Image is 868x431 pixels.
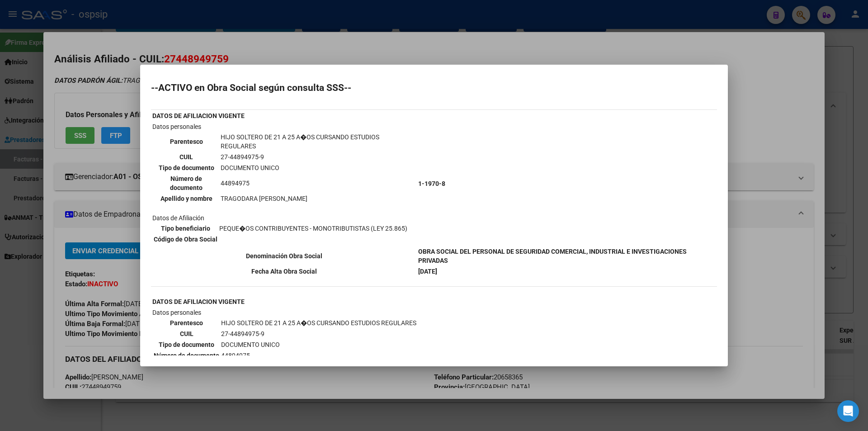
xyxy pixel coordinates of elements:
td: TRAGODARA [PERSON_NAME] [220,194,415,204]
td: 44894975 [221,350,417,360]
td: HIJO SOLTERO DE 21 A 25 A�OS CURSANDO ESTUDIOS REGULARES [220,132,415,151]
b: 1-1970-8 [418,180,445,187]
b: DATOS DE AFILIACION VIGENTE [152,112,245,119]
th: Apellido y nombre [153,194,219,204]
th: Denominación Obra Social [152,246,417,265]
th: Número de documento [153,174,219,193]
td: 44894975 [220,174,415,193]
th: Código de Obra Social [153,234,218,244]
td: 27-44894975-9 [220,152,415,162]
b: DATOS DE AFILIACION VIGENTE [152,298,245,305]
th: CUIL [153,329,220,339]
b: [DATE] [418,268,437,275]
th: Parentesco [153,132,219,151]
th: Parentesco [153,318,220,328]
b: OBRA SOCIAL DEL PERSONAL DE SEGURIDAD COMERCIAL, INDUSTRIAL E INVESTIGACIONES PRIVADAS [418,248,687,264]
td: Datos personales Datos de Afiliación [152,308,418,413]
td: DOCUMENTO UNICO [220,163,415,173]
h2: --ACTIVO en Obra Social según consulta SSS-- [151,83,717,92]
td: HIJO SOLTERO DE 21 A 25 A�OS CURSANDO ESTUDIOS REGULARES [221,318,417,328]
td: 27-44894975-9 [221,329,417,339]
td: Datos personales Datos de Afiliación [152,122,417,246]
th: Tipo de documento [153,163,219,173]
th: Tipo beneficiario [153,223,218,233]
th: Número de documento [153,350,220,360]
th: Fecha Alta Obra Social [152,266,417,276]
th: CUIL [153,152,219,162]
div: Open Intercom Messenger [837,400,859,422]
th: Tipo de documento [153,340,220,350]
td: DOCUMENTO UNICO [221,340,417,350]
td: PEQUE�OS CONTRIBUYENTES - MONOTRIBUTISTAS (LEY 25.865) [219,223,408,233]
